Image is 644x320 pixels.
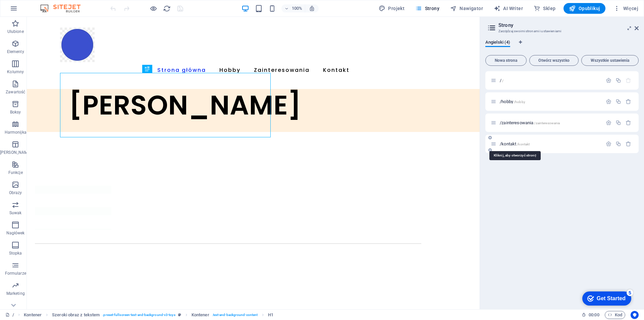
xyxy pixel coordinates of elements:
[8,170,23,175] p: Funkcje
[606,120,611,126] div: Ustawienia
[376,3,407,14] button: Projekt
[212,311,258,319] span: . text-and-background-content
[50,1,56,8] div: 5
[500,99,525,104] span: Kliknij, aby otworzyć stronę
[5,271,26,276] p: Formularze
[605,311,625,319] button: Kod
[498,142,602,146] div: /kontakt/kontakt
[149,4,157,12] button: Kliknij tutaj, aby wyjść z trybu podglądu i kontynuować edycję
[9,250,22,256] p: Stopka
[532,58,576,62] span: Otwórz wszystko
[379,5,405,12] span: Projekt
[7,29,24,34] p: Ulubione
[534,121,560,125] span: /zainteresowania
[517,142,530,146] span: /kontakt
[6,89,25,95] p: Zawartość
[581,55,639,66] button: Wszystkie ustawienia
[615,78,621,83] div: Duplikuj
[376,3,407,14] div: Projekt (Ctrl+Alt+Y)
[20,7,49,13] div: Get Started
[606,99,611,104] div: Ustawienia
[626,141,631,147] div: Usuń
[626,120,631,126] div: Usuń
[7,69,24,75] p: Kolumny
[24,311,42,319] span: Kliknij, aby zaznaczyć. Kliknij dwukrotnie, aby edytować
[102,311,175,319] span: . preset-fullscreen-text-and-background-v3-toys
[589,311,599,319] span: 00 00
[606,78,611,83] div: Ustawienia
[485,40,639,52] div: Zakładki językowe
[626,99,631,104] div: Usuń
[569,5,600,12] span: Opublikuj
[268,311,273,319] span: Kliknij, aby zaznaczyć. Kliknij dwukrotnie, aby edytować
[606,141,611,147] div: Ustawienia
[9,210,22,216] p: Suwak
[5,3,54,17] div: Get Started 5 items remaining, 0% complete
[163,5,171,12] i: Przeładuj stronę
[491,3,526,14] button: AI Writer
[494,5,523,12] span: AI Writer
[584,58,636,62] span: Wszystkie ustawienia
[52,311,100,319] span: Kliknij, aby zaznaczyć. Kliknij dwukrotnie, aby edytować
[500,120,560,125] span: Kliknij, aby otworzyć stronę
[529,55,579,66] button: Otwórz wszystko
[593,312,594,317] span: :
[291,4,302,12] h6: 100%
[413,3,442,14] button: Strony
[613,5,638,12] span: Więcej
[563,3,605,14] button: Opublikuj
[5,311,14,319] a: Kliknij, aby anulować zaznaczenie. Kliknij dwukrotnie, aby otworzyć Strony
[626,78,631,83] div: Strony startowej nie można usunąć
[582,311,599,319] h6: Czas sesji
[5,130,26,135] p: Harmonijka
[615,120,621,126] div: Duplikuj
[7,49,24,54] p: Elementy
[500,78,503,83] span: Kliknij, aby otworzyć stronę
[447,3,486,14] button: Nawigator
[415,5,439,12] span: Strony
[498,22,639,28] h2: Strony
[6,291,25,296] p: Marketing
[485,55,527,66] button: Nowa strona
[502,79,503,83] span: /
[500,141,530,146] span: /kontakt
[514,100,525,104] span: /hobby
[608,311,622,319] span: Kod
[39,4,89,12] img: Editor Logo
[309,5,315,11] i: Po zmianie rozmiaru automatycznie dostosowuje poziom powiększenia do wybranego urządzenia.
[178,313,181,317] i: Ten element jest konfigurowalnym ustawieniem wstępnym
[498,28,625,34] h3: Zarządzaj swoimi stronami i ustawieniami
[192,311,209,319] span: Kliknij, aby zaznaczyć. Kliknij dwukrotnie, aby edytować
[498,78,602,83] div: //
[10,109,21,115] p: Boksy
[615,141,621,147] div: Duplikuj
[534,5,555,12] span: Sklep
[24,311,273,319] nav: breadcrumb
[281,4,305,12] button: 100%
[485,38,510,48] span: Angielski (4)
[611,3,641,14] button: Więcej
[488,58,524,62] span: Nowa strona
[9,190,22,195] p: Obrazy
[631,311,639,319] button: Usercentrics
[498,121,602,125] div: /zainteresowania/zainteresowania
[531,3,558,14] button: Sklep
[615,99,621,104] div: Duplikuj
[6,230,25,236] p: Nagłówek
[163,4,171,12] button: reload
[498,99,602,104] div: /hobby/hobby
[450,5,483,12] span: Nawigator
